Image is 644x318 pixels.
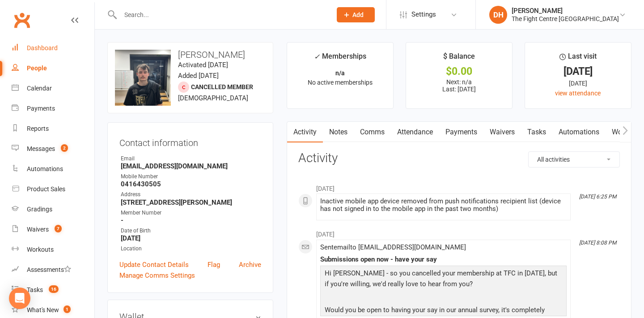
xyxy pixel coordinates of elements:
strong: [DATE] [121,234,261,242]
div: Automations [27,165,63,172]
div: Location [121,245,261,253]
span: 2 [61,144,68,152]
div: [DATE] [533,67,623,76]
div: Date of Birth [121,227,261,235]
span: Sent email to [EMAIL_ADDRESS][DOMAIN_NAME] [320,243,466,251]
a: Attendance [391,122,439,142]
div: Member Number [121,209,261,217]
div: Open Intercom Messenger [9,288,30,309]
a: Update Contact Details [119,259,189,270]
div: Tasks [27,286,43,293]
time: Activated [DATE] [178,61,228,69]
div: Memberships [314,51,366,67]
a: Product Sales [12,179,94,199]
a: Activity [287,122,323,142]
a: People [12,58,94,78]
h3: Activity [298,151,620,165]
div: Submissions open now - have your say [320,256,567,263]
a: Archive [239,259,261,270]
i: [DATE] 6:25 PM [579,193,616,200]
p: Hi [PERSON_NAME] - so you cancelled your membership at TFC in [DATE], but if you're willing, we'd... [322,268,564,292]
time: Added [DATE] [178,72,219,80]
div: Last visit [559,51,597,67]
a: Messages 2 [12,139,94,159]
div: Address [121,190,261,199]
a: Comms [354,122,391,142]
a: Workouts [12,240,94,260]
a: Flag [208,259,220,270]
div: The Fight Centre [GEOGRAPHIC_DATA] [512,15,619,23]
div: Mobile Number [121,172,261,181]
img: image1728460739.png [115,50,171,106]
div: Messages [27,145,55,152]
h3: Contact information [119,134,261,148]
span: 7 [55,225,62,232]
strong: n/a [335,69,345,77]
div: People [27,64,47,72]
strong: 0416430505 [121,180,261,188]
div: Reports [27,125,49,132]
span: No active memberships [308,79,373,86]
h3: [PERSON_NAME] [115,50,266,60]
div: $ Balance [443,51,475,67]
a: Gradings [12,199,94,219]
a: Notes [323,122,354,142]
a: Payments [439,122,483,142]
i: ✓ [314,52,320,61]
div: $0.00 [414,67,504,76]
a: Reports [12,119,94,139]
a: Assessments [12,260,94,280]
a: Manage Comms Settings [119,270,195,281]
div: Inactive mobile app device removed from push notifications recipient list (device has not signed ... [320,198,567,213]
a: Tasks [521,122,552,142]
div: Product Sales [27,185,65,193]
span: Cancelled member [191,83,253,90]
a: Clubworx [11,9,33,31]
strong: [STREET_ADDRESS][PERSON_NAME] [121,198,261,206]
a: Dashboard [12,38,94,58]
a: view attendance [555,90,601,97]
div: Email [121,155,261,163]
button: Add [337,7,375,22]
div: What's New [27,306,59,314]
a: Tasks 16 [12,280,94,300]
span: Settings [411,4,436,25]
div: Assessments [27,266,71,273]
span: 16 [49,285,59,293]
strong: - [121,216,261,224]
div: Calendar [27,85,52,92]
div: Gradings [27,206,52,213]
div: [DATE] [533,78,623,88]
strong: [EMAIL_ADDRESS][DOMAIN_NAME] [121,162,261,170]
div: Payments [27,105,55,112]
li: [DATE] [298,179,620,193]
a: Waivers 7 [12,219,94,240]
a: Payments [12,99,94,119]
a: Automations [552,122,606,142]
p: Next: n/a Last: [DATE] [414,78,504,93]
li: [DATE] [298,225,620,239]
i: [DATE] 8:08 PM [579,240,616,246]
div: [PERSON_NAME] [512,7,619,15]
div: Workouts [27,246,54,253]
a: Waivers [483,122,521,142]
div: DH [489,6,507,24]
a: Calendar [12,78,94,99]
span: [DEMOGRAPHIC_DATA] [178,94,248,102]
div: Waivers [27,226,49,233]
div: Dashboard [27,44,58,52]
span: 1 [64,305,71,313]
a: Automations [12,159,94,179]
span: Add [352,11,364,18]
input: Search... [118,9,325,21]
